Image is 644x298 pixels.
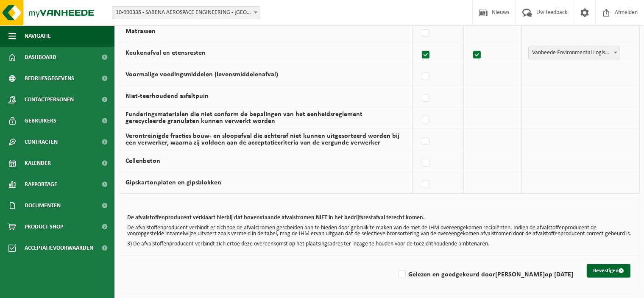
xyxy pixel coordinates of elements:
[112,7,260,19] span: 10-990335 - SABENA AEROSPACE ENGINEERING - SINT-LAMBRECHTS-WOLUWE
[125,93,209,100] label: Niet-teerhoudend asfaltpuin
[112,6,260,19] span: 10-990335 - SABENA AEROSPACE ENGINEERING - SINT-LAMBRECHTS-WOLUWE
[125,133,399,146] label: Verontreinigde fracties bouw- en sloopafval die achteraf niet kunnen uitgesorteerd worden bij een...
[127,225,631,237] p: De afvalstoffenproducent verbindt er zich toe de afvalstromen gescheiden aan te bieden door gebru...
[528,47,620,59] span: Vanheede Environmental Logistics
[125,158,160,164] label: Cellenbeton
[587,264,630,278] button: Bevestigen
[25,68,74,89] span: Bedrijfsgegevens
[25,89,74,110] span: Contactpersonen
[25,195,61,216] span: Documenten
[529,47,620,59] span: Vanheede Environmental Logistics
[25,153,51,174] span: Kalender
[495,271,545,278] strong: [PERSON_NAME]
[125,179,221,186] label: Gipskartonplaten en gipsblokken
[25,110,56,131] span: Gebruikers
[125,111,362,125] label: Funderingsmaterialen die niet conform de bepalingen van het eenheidsreglement gerecycleerde granu...
[125,71,278,78] label: Voormalige voedingsmiddelen (levensmiddelenafval)
[125,28,156,35] label: Matrassen
[25,216,63,237] span: Product Shop
[25,47,56,68] span: Dashboard
[125,50,206,56] label: Keukenafval en etensresten
[25,237,93,259] span: Acceptatievoorwaarden
[25,131,58,153] span: Contracten
[127,241,631,247] p: 3) De afvalstoffenproducent verbindt zich ertoe deze overeenkomst op het plaatsingsadres ter inza...
[396,268,573,281] label: Gelezen en goedgekeurd door op [DATE]
[127,214,425,221] b: De afvalstoffenproducent verklaart hierbij dat bovenstaande afvalstromen NIET in het bedrijfsrest...
[25,174,57,195] span: Rapportage
[25,25,51,47] span: Navigatie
